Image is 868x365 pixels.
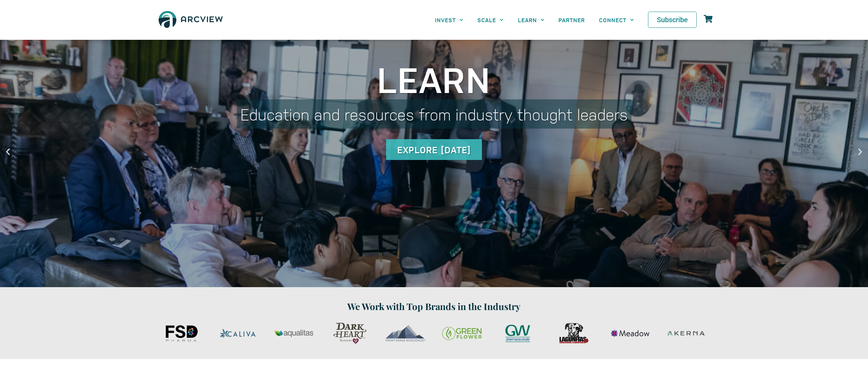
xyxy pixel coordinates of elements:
[4,147,12,156] div: Previous slide
[155,7,226,33] img: The Arcview Group
[237,61,631,96] div: Learn
[155,320,713,347] div: Slides
[428,12,641,28] nav: Menu
[155,299,713,313] h1: We Work with Top Brands in the Industry
[436,320,488,347] div: brand-green-flower
[212,320,264,347] div: 10 / 22
[648,12,697,28] a: Subscribe
[511,12,551,28] a: LEARN
[436,320,488,347] div: 14 / 22
[380,320,432,347] div: brand-front-range-biosciences
[324,320,376,347] div: brand-dark-heart
[428,12,470,28] a: INVEST
[324,320,376,347] div: 12 / 22
[660,320,713,347] div: Akerna
[237,99,631,129] div: Education and resources from industry thought leaders
[492,320,544,347] div: brand-gw-pharmaceuticals
[660,320,713,347] div: 18 / 22
[548,320,600,347] div: 16 / 22
[657,16,688,23] span: Subscribe
[604,320,656,347] div: 17 / 22
[856,147,864,156] div: Next slide
[604,320,656,347] div: brand-meadow
[268,320,320,347] div: brand-aqualitas
[592,12,641,28] a: CONNECT
[470,12,511,28] a: SCALE
[155,320,208,347] div: FSD Pharma 125x75
[155,320,208,347] div: 9 / 22
[268,320,320,347] div: 11 / 22
[548,320,600,347] div: brand-lagunitas
[380,320,432,347] div: 13 / 22
[386,139,482,160] div: Explore [DATE]
[492,320,544,347] div: 15 / 22
[212,320,264,347] div: Caliva 125x75
[551,12,592,28] a: PARTNER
